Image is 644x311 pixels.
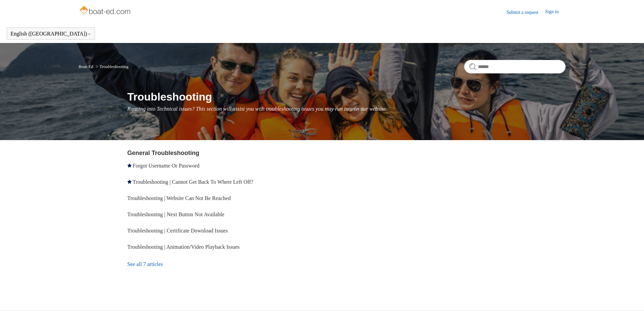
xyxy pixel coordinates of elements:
[79,64,95,69] li: Boat-Ed
[133,163,199,169] a: Forgot Username Or Password
[545,8,565,16] a: Sign in
[94,64,128,69] li: Troubleshooting
[127,244,240,250] a: Troubleshooting | Animation/Video Playback Issues
[127,180,132,184] svg: Promoted article
[127,150,199,156] a: General Troubleshooting
[127,163,132,168] svg: Promoted article
[127,105,566,113] p: Running into Technical issues? This section will assist you with troubleshooting issues you may r...
[127,89,566,105] h1: Troubleshooting
[79,4,133,18] img: Boat-Ed Help Center home page
[133,179,253,185] a: Troubleshooting | Cannot Get Back To Where Left Off?
[127,255,325,273] a: See all 7 articles
[464,60,566,73] input: Search
[79,64,93,69] a: Boat-Ed
[127,228,228,234] a: Troubleshooting | Certificate Download Issues
[127,195,231,201] a: Troubleshooting | Website Can Not Be Reached
[127,212,224,217] a: Troubleshooting | Next Button Not Available
[506,9,545,16] a: Submit a request
[621,288,639,306] div: Live chat
[10,31,91,37] button: English ([GEOGRAPHIC_DATA])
